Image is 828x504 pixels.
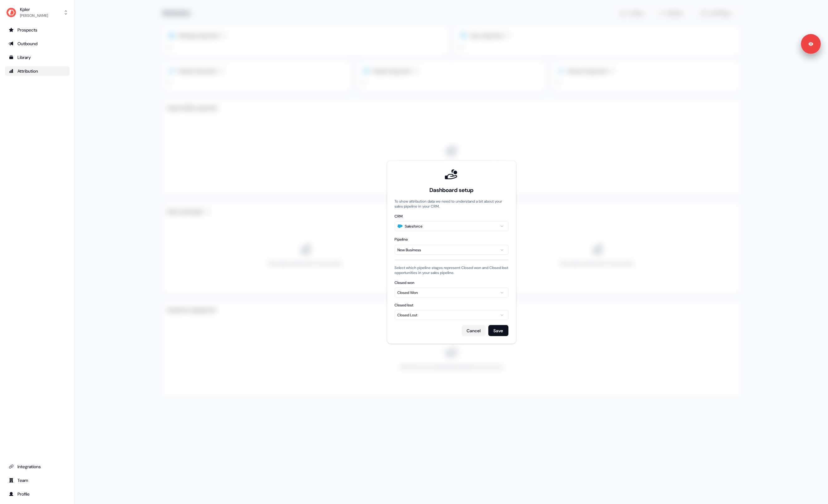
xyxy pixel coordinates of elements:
div: Team [9,477,66,483]
div: Integrations [9,463,66,470]
a: Go to templates [5,52,70,62]
div: Dashboard setup [429,186,473,194]
div: Outbound [9,41,66,47]
label: Closed won [395,280,508,285]
a: Go to attribution [5,66,70,76]
button: Cancel [462,325,486,336]
a: Go to profile [5,489,70,499]
div: Pipeline [395,236,408,242]
p: To show attribution data we need to understand a bit about your sales pipeline in your CRM. [395,199,508,209]
button: Kpler[PERSON_NAME] [5,5,70,20]
a: Go to outbound experience [5,39,70,49]
label: Closed lost [395,302,508,307]
a: Go to team [5,475,70,485]
div: [PERSON_NAME] [20,12,48,19]
div: Profile [9,491,66,497]
div: Kpler [20,6,48,12]
div: Closed Lost [397,312,417,318]
button: Save [488,325,508,336]
div: Prospects [9,27,66,33]
div: Library [9,54,66,60]
p: Select which pipeline stages represent Closed won and Closed lost opportunities in your sales pip... [395,265,508,275]
label: CRM [395,214,508,218]
div: Closed Won [397,289,418,295]
a: Go to prospects [5,25,70,35]
div: Attribution [9,68,66,74]
a: Go to integrations [5,462,70,472]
